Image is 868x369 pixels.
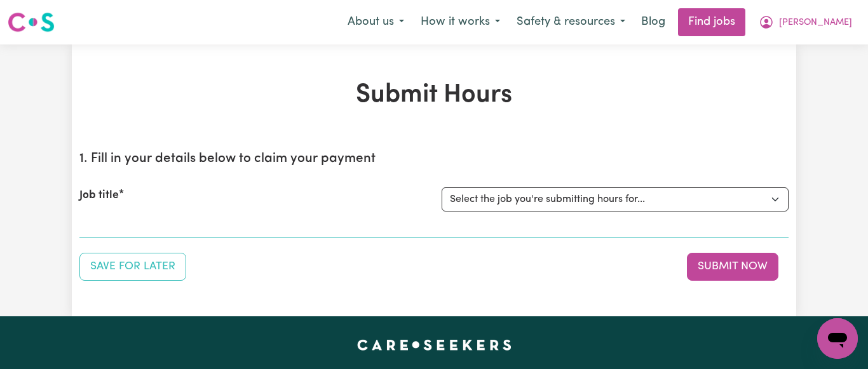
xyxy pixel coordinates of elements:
button: How it works [412,9,508,36]
button: Submit your job report [687,253,778,281]
img: Careseekers logo [8,11,55,34]
button: Save your job report [79,253,186,281]
a: Blog [634,8,673,36]
a: Careseekers home page [357,339,512,349]
label: Job title [79,187,119,204]
button: Safety & resources [508,9,634,36]
a: Careseekers logo [8,8,55,37]
a: Find jobs [678,8,745,36]
button: My Account [750,9,860,36]
span: [PERSON_NAME] [779,16,852,30]
iframe: Button to launch messaging window [817,318,858,359]
h1: Submit Hours [79,80,789,111]
h2: 1. Fill in your details below to claim your payment [79,151,789,167]
button: About us [339,9,412,36]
